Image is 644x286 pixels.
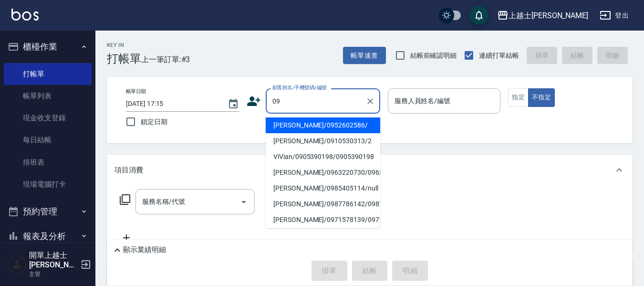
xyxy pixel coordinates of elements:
li: [PERSON_NAME]/0910530313/2 [266,133,380,149]
button: Open [236,194,251,210]
h2: Key In [107,42,141,48]
img: Logo [11,9,39,21]
div: 項目消費 [107,155,633,185]
h3: 打帳單 [107,52,141,65]
button: 上越士[PERSON_NAME] [493,6,592,25]
button: 指定 [508,88,529,107]
button: Clear [364,95,377,108]
button: 報表及分析 [4,224,92,249]
span: 上一筆訂單:#3 [141,53,190,65]
a: 排班表 [4,151,92,173]
a: 打帳單 [4,63,92,85]
h5: 開單上越士[PERSON_NAME] [29,251,78,270]
span: 結帳前確認明細 [410,51,457,61]
p: 項目消費 [114,165,143,175]
a: 帳單列表 [4,85,92,107]
button: 不指定 [528,88,555,107]
button: save [469,6,488,25]
div: 上越士[PERSON_NAME] [509,10,588,21]
img: Person [8,255,27,274]
a: 現金收支登錄 [4,107,92,129]
label: 顧客姓名/手機號碼/編號 [272,84,327,91]
input: YYYY/MM/DD hh:mm [126,96,218,112]
li: [PERSON_NAME]/0926956061/0926956061 [266,228,380,244]
li: [PERSON_NAME]/0985405114/null [266,180,380,196]
a: 現場電腦打卡 [4,173,92,195]
li: [PERSON_NAME]/0952602586/ [266,117,380,133]
li: [PERSON_NAME]/0987786142/0987786142 [266,196,380,212]
p: 顯示業績明細 [123,245,166,255]
span: 連續打單結帳 [479,51,519,61]
button: 登出 [596,7,633,24]
button: Choose date, selected date is 2025-10-07 [222,93,245,116]
a: 每日結帳 [4,129,92,151]
li: ViVian/0905390198/0905390198 [266,149,380,165]
p: 主管 [29,270,78,278]
span: 鎖定日期 [141,117,167,127]
button: 帳單速查 [343,47,386,64]
li: [PERSON_NAME]/0971578139/0971578139 [266,212,380,228]
label: 帳單日期 [126,88,146,95]
button: 櫃檯作業 [4,34,92,59]
li: [PERSON_NAME]/0963220730/0963220730 [266,165,380,180]
button: 預約管理 [4,199,92,224]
